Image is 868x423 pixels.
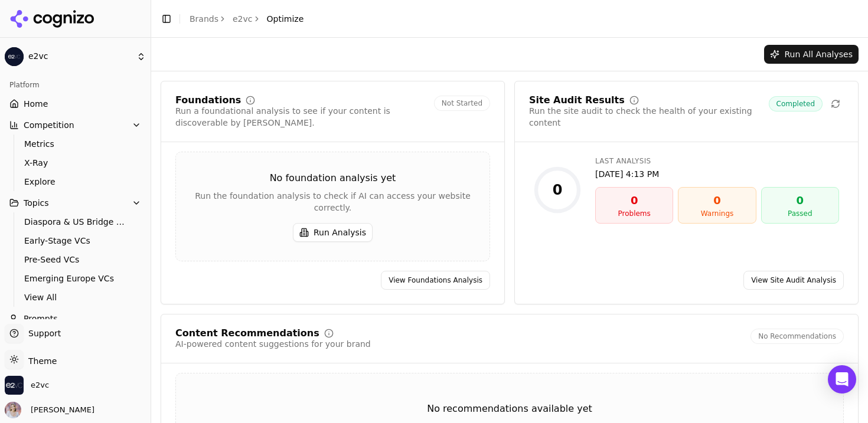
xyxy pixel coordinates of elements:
span: Competition [24,119,74,131]
a: Metrics [19,136,132,152]
div: Run the site audit to check the health of your existing content [529,105,769,129]
span: Diaspora & US Bridge VCs [24,216,127,228]
a: Diaspora & US Bridge VCs [19,214,132,230]
button: Open organization switcher [5,376,49,395]
a: Early-Stage VCs [19,232,132,249]
span: Prompts [24,313,58,324]
span: Metrics [24,138,127,150]
a: Emerging Europe VCs [19,270,132,287]
span: [PERSON_NAME] [26,405,94,415]
nav: breadcrumb [190,13,304,25]
div: [DATE] 4:13 PM [595,168,839,180]
div: Warnings [683,209,750,218]
a: View All [19,289,132,306]
button: Run Analysis [293,223,373,242]
div: Site Audit Results [529,96,625,105]
a: e2vc [233,13,253,25]
a: Brands [190,14,218,24]
div: Run the foundation analysis to check if AI can access your website correctly. [176,190,490,214]
span: Early-Stage VCs [24,235,127,247]
a: Pre-Seed VCs [19,251,132,268]
div: Platform [5,76,146,94]
div: Content Recommendations [175,329,319,338]
div: Last Analysis [595,156,839,166]
a: View Foundations Analysis [381,271,490,290]
div: AI-powered content suggestions for your brand [175,338,371,350]
div: Open Intercom Messenger [828,365,856,394]
a: X-Ray [19,155,132,171]
span: Pre-Seed VCs [24,254,127,265]
span: Theme [24,356,57,366]
img: Basak Zorlutuna [5,402,21,418]
button: Open user button [5,402,94,418]
div: 0 [553,181,563,199]
span: Optimize [267,13,304,25]
span: e2vc [28,51,132,62]
a: View Site Audit Analysis [743,271,844,290]
div: Run a foundational analysis to see if your content is discoverable by [PERSON_NAME]. [175,105,434,129]
button: Competition [5,116,146,135]
img: e2vc [5,376,24,395]
span: Support [24,327,61,339]
span: Not Started [434,96,490,111]
span: No Recommendations [750,329,844,344]
div: No recommendations available yet [176,402,843,416]
a: Prompts [5,309,146,328]
span: Completed [769,96,823,112]
button: Run All Analyses [764,45,859,64]
div: Passed [766,209,834,218]
span: Explore [24,176,127,188]
span: Home [24,98,48,110]
a: Explore [19,173,132,190]
a: Home [5,94,146,113]
div: No foundation analysis yet [176,171,490,185]
span: e2vc [31,380,49,391]
div: 0 [766,192,834,209]
img: e2vc [5,47,24,66]
div: Problems [601,209,668,218]
div: Foundations [175,96,241,105]
span: View All [24,291,127,303]
span: X-Ray [24,157,127,169]
button: Topics [5,194,146,212]
span: Emerging Europe VCs [24,273,127,284]
span: Topics [24,197,49,209]
div: 0 [683,192,750,209]
div: 0 [601,192,668,209]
